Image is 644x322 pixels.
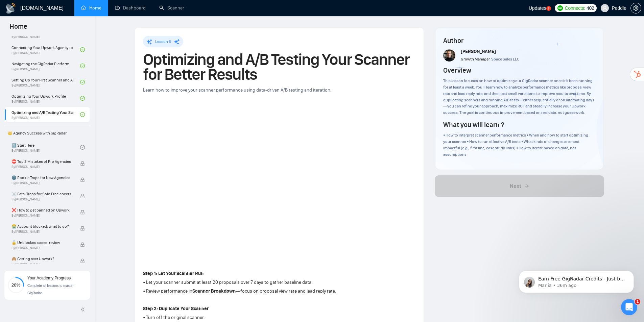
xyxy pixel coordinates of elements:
span: setting [631,5,641,11]
span: check-circle [80,145,85,150]
span: 28% [8,283,24,287]
span: check-circle [80,112,85,117]
span: By [PERSON_NAME] [11,197,73,201]
span: 402 [587,4,594,12]
span: lock [80,210,85,215]
span: ⛔ Top 3 Mistakes of Pro Agencies [11,158,73,165]
span: Updates [529,5,546,11]
span: 👑 Agency Success with GigRadar [5,126,90,140]
span: Space Sales LLC [491,57,519,61]
img: upwork-logo.png [557,5,563,11]
span: Lesson 6 [155,39,171,44]
span: 😭 Account blocked: what to do? [11,223,73,230]
span: 🙈 Getting over Upwork? [11,255,73,262]
a: Setting Up Your First Scanner and Auto-BidderBy[PERSON_NAME] [11,75,80,90]
img: logo [5,3,16,14]
a: dashboardDashboard [115,5,146,11]
span: ☠️ Fatal Traps for Solo Freelancers [11,191,73,197]
p: • Turn off the original scanner. [143,314,356,321]
h4: Author [443,36,596,45]
button: Next [435,175,604,197]
span: By [PERSON_NAME] [11,214,73,218]
span: lock [80,194,85,198]
span: check-circle [80,47,85,52]
span: By [PERSON_NAME] [11,230,73,234]
a: Navigating the GigRadar PlatformBy[PERSON_NAME] [11,58,80,73]
span: lock [80,161,85,166]
span: double-left [80,306,87,313]
a: 1️⃣ Start HereBy[PERSON_NAME] [11,140,80,155]
h4: What you will learn ? [443,120,504,129]
span: 🔓 Unblocked cases: review [11,239,73,246]
span: check-circle [80,64,85,68]
iframe: Intercom live chat [621,299,637,315]
a: 5 [546,6,551,11]
a: Optimizing and A/B Testing Your Scanner for Better ResultsBy[PERSON_NAME] [11,107,80,122]
text: 5 [548,7,550,10]
img: vlad-t.jpg [443,49,455,61]
span: Complete all lessons to master GigRadar. [27,284,74,295]
div: This lesson focuses on how to optimize your GigRadar scanner once it’s been running for at least ... [443,78,596,116]
iframe: Intercom notifications message [509,256,644,304]
p: • Let your scanner submit at least 20 proposals over 7 days to gather baseline data. [143,279,356,286]
span: Growth Manager [461,57,490,61]
span: By [PERSON_NAME] [11,181,73,185]
span: [PERSON_NAME] [461,49,496,54]
span: lock [80,226,85,231]
span: lock [80,177,85,182]
a: setting [630,5,641,11]
span: Learn how to improve your scanner performance using data-driven A/B testing and iteration. [143,87,331,93]
a: homeHome [81,5,101,11]
a: Connecting Your Upwork Agency to GigRadarBy[PERSON_NAME] [11,42,80,57]
a: Optimizing Your Upwork ProfileBy[PERSON_NAME] [11,91,80,106]
span: lock [80,242,85,247]
h1: Optimizing and A/B Testing Your Scanner for Better Results [143,52,415,82]
span: 🌚 Rookie Traps for New Agencies [11,174,73,181]
span: check-circle [80,96,85,101]
p: • Review performance in —focus on proposal view rate and lead reply rate. [143,288,356,295]
span: By [PERSON_NAME] [11,262,73,266]
span: ❌ How to get banned on Upwork [11,207,73,214]
span: By [PERSON_NAME] [11,165,73,169]
div: • How to interpret scanner performance metrics • When and how to start optimizing your scanner • ... [443,132,596,157]
span: user [602,6,607,10]
span: check-circle [80,80,85,84]
span: Connects: [565,4,585,12]
strong: Step 1: Let Your Scanner Run [143,271,204,276]
span: lock [80,258,85,263]
span: Home [4,22,33,36]
span: 1 [635,299,640,304]
span: Next [510,182,521,190]
button: setting [630,3,641,14]
strong: Scanner Breakdown [192,288,236,294]
span: By [PERSON_NAME] [11,246,73,250]
span: Your Academy Progress [27,276,71,280]
strong: Step 2: Duplicate Your Scanner [143,306,209,312]
a: searchScanner [159,5,184,11]
h4: Overview [443,66,471,75]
